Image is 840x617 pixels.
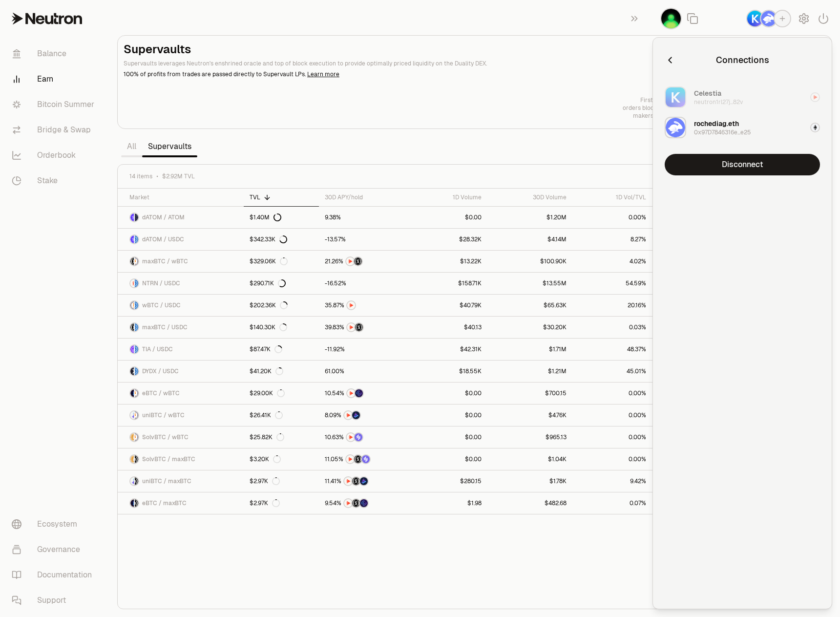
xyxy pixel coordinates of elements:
[346,257,354,265] img: NTRN
[694,98,743,106] div: neutron1rl27j...82v
[135,323,138,331] img: USDC Logo
[661,9,681,28] img: Celestia
[319,470,410,492] a: NTRNStructured PointsBedrock Diamonds
[665,154,820,175] button: Disconnect
[130,499,134,507] img: eBTC Logo
[572,295,652,316] a: 20.16%
[130,301,134,309] img: wBTC Logo
[250,433,284,441] div: $25.82K
[347,389,355,397] img: NTRN
[572,426,652,448] a: 0.00%
[250,367,283,375] div: $41.20K
[250,279,286,287] div: $290.71K
[4,92,105,117] a: Bitcoin Summer
[410,317,487,338] a: $40.13
[250,455,281,463] div: $3.20K
[244,404,319,426] a: $26.41K
[250,213,281,221] div: $1.40M
[130,257,134,265] img: maxBTC Logo
[250,257,288,265] div: $329.06K
[142,323,188,331] span: maxBTC / USDC
[652,470,720,492] a: --
[124,70,756,79] p: 100% of profits from trades are passed directly to Supervault LPs.
[118,317,244,338] a: maxBTC LogoUSDC LogomaxBTC / USDC
[142,477,191,485] span: uniBTC / maxBTC
[142,433,189,441] span: SolvBTC / wBTC
[135,389,138,397] img: wBTC Logo
[250,389,285,397] div: $29.00K
[355,323,363,331] img: Structured Points
[142,411,185,419] span: uniBTC / wBTC
[118,361,244,382] a: DYDX LogoUSDC LogoDYDX / USDC
[250,345,282,353] div: $87.47K
[623,96,711,120] a: First in every block,orders bloom like cherry trees—makers share the spring.
[487,492,572,514] a: $482.68
[118,448,244,470] a: SolvBTC LogomaxBTC LogoSolvBTC / maxBTC
[130,477,134,485] img: uniBTC Logo
[319,448,410,470] a: NTRNStructured PointsSolv Points
[325,388,404,398] button: NTRNEtherFi Points
[355,433,362,441] img: Solv Points
[652,273,720,294] a: --
[4,41,105,66] a: Balance
[162,172,195,180] span: $2.92M TVL
[325,498,404,508] button: NTRNStructured PointsEtherFi Points
[652,207,720,228] a: --
[319,426,410,448] a: NTRNSolv Points
[130,345,134,353] img: TIA Logo
[623,104,711,112] p: orders bloom like cherry trees—
[354,455,362,463] img: Structured Points
[250,477,280,485] div: $2.97K
[572,339,652,360] a: 48.37%
[142,137,197,156] a: Supervaults
[623,96,711,104] p: First in every block,
[652,361,720,382] a: --
[135,433,138,441] img: wBTC Logo
[410,251,487,272] a: $13.22K
[410,448,487,470] a: $0.00
[487,229,572,250] a: $4.14M
[572,317,652,338] a: 0.03%
[129,172,152,180] span: 14 items
[135,367,138,375] img: USDC Logo
[4,168,105,193] a: Stake
[244,207,319,228] a: $1.40M
[487,404,572,426] a: $4.76K
[135,279,138,287] img: USDC Logo
[347,323,355,331] img: NTRN
[572,229,652,250] a: 8.27%
[244,251,319,272] a: $329.06K
[694,119,739,128] div: rochediag.eth
[121,137,142,156] a: All
[325,476,404,486] button: NTRNStructured PointsBedrock Diamonds
[130,235,134,243] img: dATOM Logo
[325,432,404,442] button: NTRNSolv Points
[572,448,652,470] a: 0.00%
[244,383,319,404] a: $29.00K
[325,256,404,266] button: NTRNStructured Points
[346,455,354,463] img: NTRN
[652,295,720,316] a: --
[623,112,711,120] p: makers share the spring.
[325,454,404,464] button: NTRNStructured PointsSolv Points
[487,361,572,382] a: $1.21M
[250,235,287,243] div: $342.33K
[244,295,319,316] a: $202.36K
[118,251,244,272] a: maxBTC LogowBTC LogomaxBTC / wBTC
[135,499,138,507] img: maxBTC Logo
[344,411,352,419] img: NTRN
[416,193,482,201] div: 1D Volume
[118,339,244,360] a: TIA LogoUSDC LogoTIA / USDC
[142,235,184,243] span: dATOM / USDC
[319,404,410,426] a: NTRNBedrock Diamonds
[129,193,238,201] div: Market
[244,229,319,250] a: $342.33K
[761,11,777,26] img: Rabby Wallet
[250,499,280,507] div: $2.97K
[142,301,181,309] span: wBTC / USDC
[487,317,572,338] a: $30.20K
[142,389,180,397] span: eBTC / wBTC
[130,411,134,419] img: uniBTC Logo
[347,433,355,441] img: NTRN
[694,88,721,98] div: Celestia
